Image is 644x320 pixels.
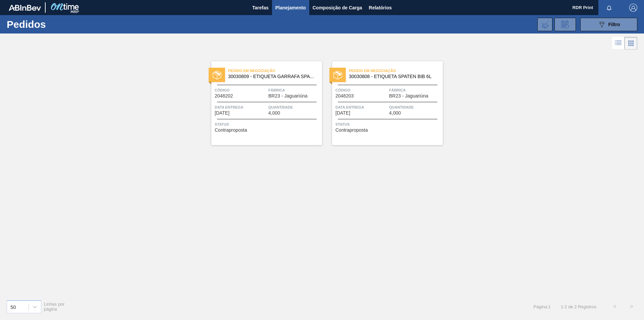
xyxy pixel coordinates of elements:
h1: Pedidos [7,20,107,28]
span: Status [335,121,441,128]
button: Filtro [580,18,637,31]
img: Logout [629,4,637,12]
span: 15/10/2025 [335,111,350,116]
span: Pedido em Negociação [349,67,443,74]
span: Filtro [608,22,620,27]
span: Relatórios [369,4,392,12]
div: Importar Negociações dos Pedidos [537,18,552,31]
span: Data Entrega [335,104,387,111]
span: Tarefas [252,4,269,12]
img: status [213,71,221,79]
span: Código [335,87,387,93]
span: Quantidade [389,104,441,111]
span: 15/10/2025 [215,111,229,116]
div: Visão em Cards [625,37,637,50]
span: 2048203 [335,93,354,99]
span: Linhas por página [44,302,65,312]
img: status [333,71,342,79]
div: Visão em Lista [612,37,625,50]
span: Status [215,121,320,128]
span: Código [215,87,267,93]
a: statusPedido em Negociação30030808 - ETIQUETA SPATEN BIB 6LCódigo2048203FábricaBR23 - JaguariúnaD... [322,61,443,145]
span: 4,000 [268,111,280,116]
span: Contraproposta [335,128,368,133]
span: Composição de Carga [313,4,362,12]
span: Fábrica [389,87,441,93]
a: statusPedido em Negociação30030809 - ETIQUETA GARRAFA SPATEN BIB 6LCódigo2048202FábricaBR23 - Jag... [201,61,322,145]
span: 4,000 [389,111,401,116]
span: Contraproposta [215,128,247,133]
span: Planejamento [275,4,306,12]
span: Fábrica [268,87,320,93]
button: < [606,298,623,315]
span: 2048202 [215,93,233,99]
div: Solicitação de Revisão de Pedidos [554,18,576,31]
span: BR23 - Jaguariúna [389,93,428,99]
span: 30030809 - ETIQUETA GARRAFA SPATEN BIB 6L [228,74,317,79]
span: Data Entrega [215,104,267,111]
div: 50 [10,304,16,310]
button: > [623,298,640,315]
span: BR23 - Jaguariúna [268,93,308,99]
span: Quantidade [268,104,320,111]
img: TNhmsLtSVTkK8tSr43FrP2fwEKptu5GPRR3wAAAABJRU5ErkJggg== [9,5,41,11]
button: Notificações [598,3,620,12]
span: 30030808 - ETIQUETA SPATEN BIB 6L [349,74,437,79]
span: Pedido em Negociação [228,67,322,74]
span: 1 - 2 de 2 Registros [561,304,596,309]
span: Página : 1 [533,304,550,309]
